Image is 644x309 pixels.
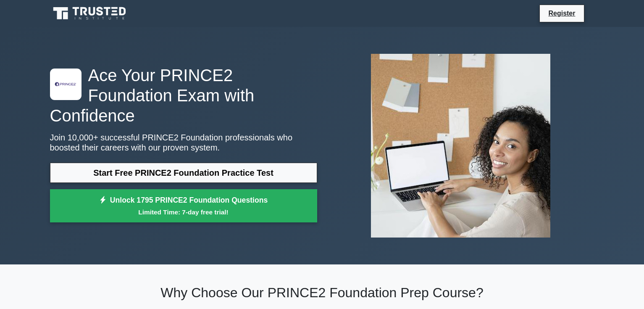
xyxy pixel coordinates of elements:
h1: Ace Your PRINCE2 Foundation Exam with Confidence [50,65,317,126]
small: Limited Time: 7-day free trial! [60,207,307,217]
p: Join 10,000+ successful PRINCE2 Foundation professionals who boosted their careers with our prove... [50,132,317,153]
h2: Why Choose Our PRINCE2 Foundation Prep Course? [50,285,594,301]
a: Start Free PRINCE2 Foundation Practice Test [50,163,317,183]
a: Unlock 1795 PRINCE2 Foundation QuestionsLimited Time: 7-day free trial! [50,189,317,223]
a: Register [543,8,580,18]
